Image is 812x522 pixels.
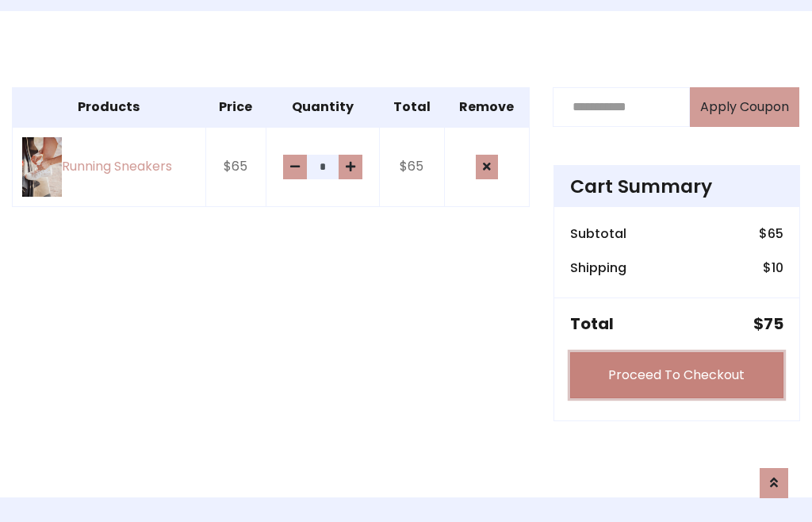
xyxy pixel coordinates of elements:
span: 65 [768,225,783,243]
h5: Total [570,314,614,333]
h4: Cart Summary [570,175,783,198]
button: Apply Coupon [690,87,799,127]
h5: $ [753,314,783,333]
h6: Subtotal [570,226,626,241]
a: Proceed To Checkout [570,352,783,398]
th: Price [205,87,266,127]
th: Total [379,87,444,127]
h6: $ [759,226,783,241]
th: Remove [444,87,529,127]
h6: Shipping [570,260,626,275]
a: Running Sneakers [22,137,196,197]
span: 10 [772,259,783,277]
h6: $ [763,260,783,275]
span: 75 [764,313,783,335]
th: Products [13,87,206,127]
td: $65 [205,127,266,207]
th: Quantity [266,87,379,127]
td: $65 [379,127,444,207]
